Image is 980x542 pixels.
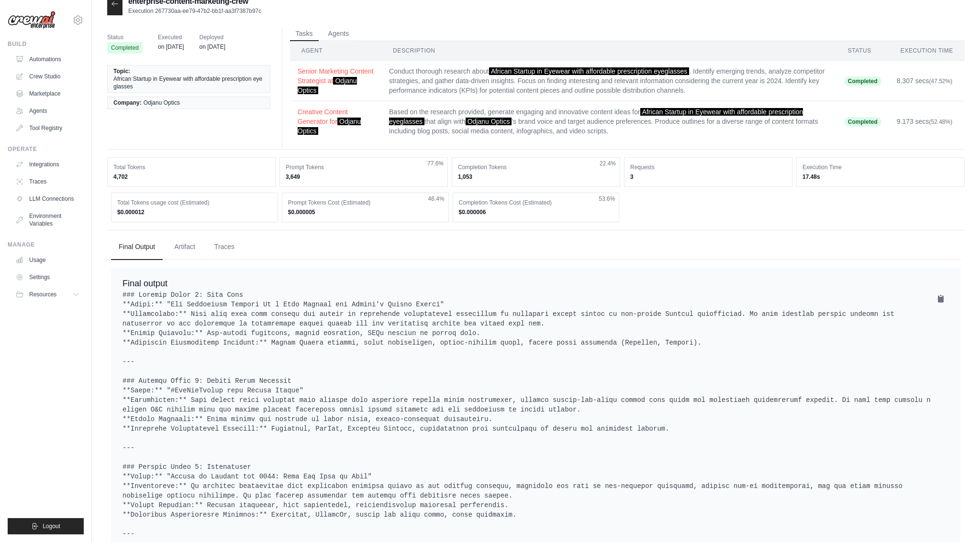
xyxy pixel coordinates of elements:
a: Environment Variables [11,208,84,231]
span: 22.4% [600,160,616,167]
a: Settings [11,270,84,285]
button: Logout [8,518,84,534]
dd: 3 [630,173,786,181]
dd: $0.000012 [117,208,272,216]
div: Widget de chat [932,496,980,542]
a: Crew Studio [11,69,84,84]
span: (47.52%) [929,78,953,85]
button: Tasks [290,27,319,41]
span: African Startup in Eyewear with affordable prescription eyeglasses [113,75,264,90]
dd: 17.48s [802,173,958,181]
dd: 1,053 [458,173,614,181]
span: Deployed [200,33,225,42]
span: Odjanu Optics [144,99,180,107]
span: Executed [158,33,184,42]
div: Operate [8,145,84,153]
button: Final Output [111,234,163,260]
span: Completed [107,42,143,54]
span: 77.6% [427,160,444,167]
dt: Prompt Tokens [286,163,442,171]
th: Description [381,41,836,61]
time: June 3, 2025 at 20:38 WEST [158,43,184,50]
th: Status [836,41,889,61]
button: Traces [207,234,242,260]
span: Logout [43,522,60,530]
td: 9.173 secs [889,101,965,142]
button: Artifact [167,234,203,260]
a: Integrations [11,157,84,172]
div: Manage [8,241,84,249]
span: Final output [122,279,167,288]
iframe: Chat Widget [932,496,980,542]
th: Execution Time [889,41,965,61]
img: Logo [8,11,56,29]
dt: Completion Tokens [458,163,614,171]
dt: Total Tokens usage cost (Estimated) [117,199,272,206]
a: LLM Connections [11,191,84,206]
dt: Completion Tokens Cost (Estimated) [459,199,613,206]
button: Resources [11,287,84,302]
p: Execution 267730aa-ee79-47b2-bb1f-aa3f7387b97c [128,7,261,15]
span: Odjanu Optics [466,118,512,125]
dt: Total Tokens [113,163,269,171]
time: June 3, 2025 at 19:19 WEST [200,43,225,50]
span: Status [107,33,143,42]
span: Completed [844,76,881,86]
span: Resources [29,291,56,298]
span: (52.48%) [929,119,953,125]
span: Completed [844,117,881,127]
span: African Startup in Eyewear with affordable prescription eyeglasses [489,67,690,75]
div: Build [8,40,84,48]
td: Conduct thorough research about . Identify emerging trends, analyze competitor strategies, and ga... [381,61,836,101]
a: Usage [11,252,84,268]
span: 46.4% [428,195,445,203]
dt: Requests [630,163,786,171]
dd: 4,702 [113,173,269,181]
td: 8.307 secs [889,61,965,101]
a: Automations [11,52,84,67]
dd: $0.000006 [459,208,613,216]
a: Traces [11,174,84,189]
button: Creative Content Generator forOdjanu Optics [298,107,374,136]
th: Agent [290,41,381,61]
dt: Prompt Tokens Cost (Estimated) [288,199,443,206]
dd: 3,649 [286,173,442,181]
dt: Execution Time [802,163,958,171]
span: Topic: [113,67,130,75]
button: Senior Marketing Content Strategist atOdjanu Optics [298,66,374,95]
a: Marketplace [11,86,84,101]
span: Company: [113,99,142,107]
button: Agents [323,27,355,41]
a: Tool Registry [11,120,84,136]
a: Agents [11,103,84,119]
dd: $0.000005 [288,208,443,216]
span: 53.6% [599,195,615,203]
td: Based on the research provided, generate engaging and innovative content ideas for that align wit... [381,101,836,142]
